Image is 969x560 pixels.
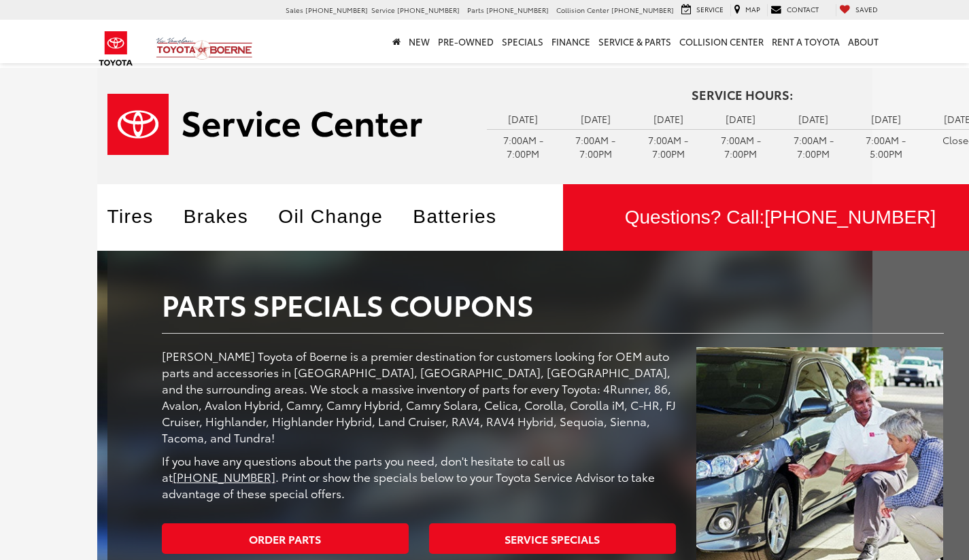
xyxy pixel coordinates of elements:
[730,4,764,16] a: Map
[777,109,850,129] td: [DATE]
[286,5,303,15] span: Sales
[547,20,594,63] a: Finance
[678,4,727,16] a: Service
[611,5,674,15] span: [PHONE_NUMBER]
[429,523,676,554] a: Service Specials
[371,5,395,15] span: Service
[850,129,923,164] td: 7:00AM - 5:00PM
[405,20,434,63] a: New
[278,206,403,227] a: Oil Change
[184,206,269,227] a: Brakes
[764,207,936,228] span: [PHONE_NUMBER]
[498,20,547,63] a: Specials
[675,20,768,63] a: Collision Center
[90,27,141,71] img: Toyota
[162,523,409,554] a: Order Parts
[704,129,777,164] td: 7:00AM - 7:00PM
[434,20,498,63] a: Pre-Owned
[560,109,632,129] td: [DATE]
[413,206,517,227] a: Batteries
[836,4,881,16] a: My Saved Vehicles
[486,5,549,15] span: [PHONE_NUMBER]
[162,452,677,501] p: If you have any questions about the parts you need, don't hesitate to call us at . Print or show ...
[745,4,760,14] span: Map
[388,20,405,63] a: Home
[173,468,275,485] a: [PHONE_NUMBER]
[560,129,632,164] td: 7:00AM - 7:00PM
[107,94,466,155] a: Service Center | Vic Vaughan Toyota of Boerne in Boerne TX
[156,37,253,60] img: Vic Vaughan Toyota of Boerne
[768,20,844,63] a: Rent a Toyota
[467,5,484,15] span: Parts
[777,129,850,164] td: 7:00AM - 7:00PM
[704,109,777,129] td: [DATE]
[162,288,944,319] h2: Parts Specials Coupons
[397,5,460,15] span: [PHONE_NUMBER]
[107,94,422,155] img: Service Center | Vic Vaughan Toyota of Boerne in Boerne TX
[696,4,724,14] span: Service
[855,4,878,14] span: Saved
[594,20,675,63] a: Service & Parts: Opens in a new tab
[162,347,677,445] p: [PERSON_NAME] Toyota of Boerne is a premier destination for customers looking for OEM auto parts ...
[850,109,923,129] td: [DATE]
[487,129,560,164] td: 7:00AM - 7:00PM
[107,206,174,227] a: Tires
[632,129,704,164] td: 7:00AM - 7:00PM
[632,109,704,129] td: [DATE]
[556,5,609,15] span: Collision Center
[767,4,822,16] a: Contact
[305,5,368,15] span: [PHONE_NUMBER]
[487,109,560,129] td: [DATE]
[787,4,819,14] span: Contact
[844,20,883,63] a: About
